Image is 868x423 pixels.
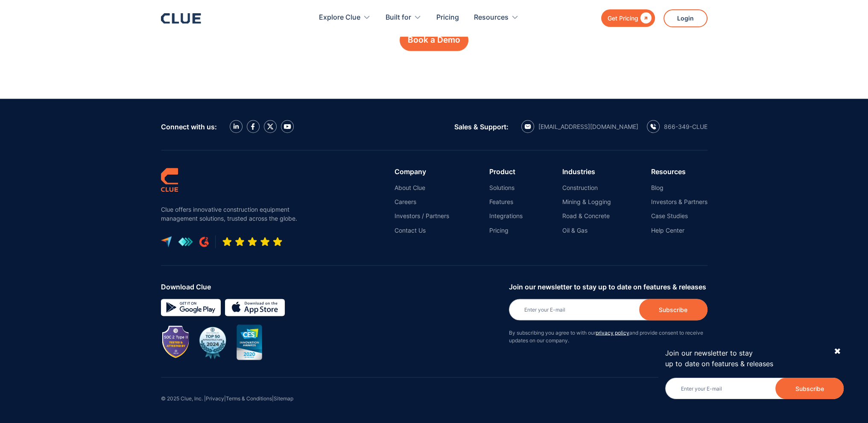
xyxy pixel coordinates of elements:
[161,204,302,222] p: Clue offers innovative construction equipment management solutions, trusted across the globe.
[489,226,523,234] a: Pricing
[596,329,629,335] a: privacy policy
[474,4,519,31] div: Resources
[267,123,274,130] img: X icon twitter
[161,299,221,316] img: Google simple icon
[775,378,844,399] input: Subscribe
[562,226,611,234] a: Oil & Gas
[222,236,283,247] img: Five-star rating icon
[386,4,421,31] div: Built for
[395,184,449,191] a: About Clue
[400,29,468,51] a: Book a Demo
[663,9,707,27] a: Login
[195,325,230,360] img: BuiltWorlds Top 50 Infrastructure 2024 award badge with
[509,283,707,290] div: Join our newsletter to stay up to date on features & releases
[489,212,523,219] a: Integrations
[562,212,611,219] a: Road & Concrete
[509,299,707,320] input: Enter your E-mail
[665,378,844,408] form: Newsletter
[226,395,272,401] a: Terms & Conditions
[395,212,449,219] a: Investors / Partners
[274,395,293,401] a: Sitemap
[395,226,449,234] a: Contact Us
[237,324,262,360] img: CES innovation award 2020 image
[638,13,652,23] div: 
[489,198,523,205] a: Features
[319,4,371,31] div: Explore Clue
[161,236,172,247] img: capterra logo icon
[161,123,217,130] div: Connect with us:
[651,198,707,205] a: Investors & Partners
[665,378,844,399] input: Enter your E-mail
[562,184,611,191] a: Construction
[651,184,707,191] a: Blog
[251,123,255,130] img: facebook icon
[395,198,449,205] a: Careers
[601,9,655,27] a: Get Pricing
[319,4,360,31] div: Explore Clue
[161,167,178,192] img: clue logo simple
[509,329,707,344] p: By subscribing you agree to with our and provide consent to receive updates on our company.
[474,4,509,31] div: Resources
[386,4,411,31] div: Built for
[178,237,193,246] img: get app logo
[199,236,209,247] img: G2 review platform icon
[651,167,707,175] div: Resources
[489,167,523,175] div: Product
[639,299,707,320] input: Subscribe
[562,198,611,205] a: Mining & Logging
[408,34,460,46] div: Book a Demo
[225,299,285,316] img: download on the App store
[834,346,841,357] div: ✖
[650,123,656,129] img: calling icon
[233,123,239,129] img: LinkedIn icon
[489,184,523,191] a: Solutions
[651,226,707,234] a: Help Center
[206,395,224,401] a: Privacy
[651,212,707,219] a: Case Studies
[283,124,291,129] img: YouTube Icon
[454,123,509,130] div: Sales & Support:
[395,167,449,175] div: Company
[647,120,707,133] a: calling icon866-349-CLUE
[665,348,826,369] p: Join our newsletter to stay up to date on features & releases
[524,124,531,129] img: email icon
[521,120,638,133] a: email icon[EMAIL_ADDRESS][DOMAIN_NAME]
[608,13,638,23] div: Get Pricing
[538,123,638,130] div: [EMAIL_ADDRESS][DOMAIN_NAME]
[436,4,459,31] a: Pricing
[161,283,503,290] div: Download Clue
[509,283,707,353] form: Newsletter
[562,167,611,175] div: Industries
[664,123,707,130] div: 866-349-CLUE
